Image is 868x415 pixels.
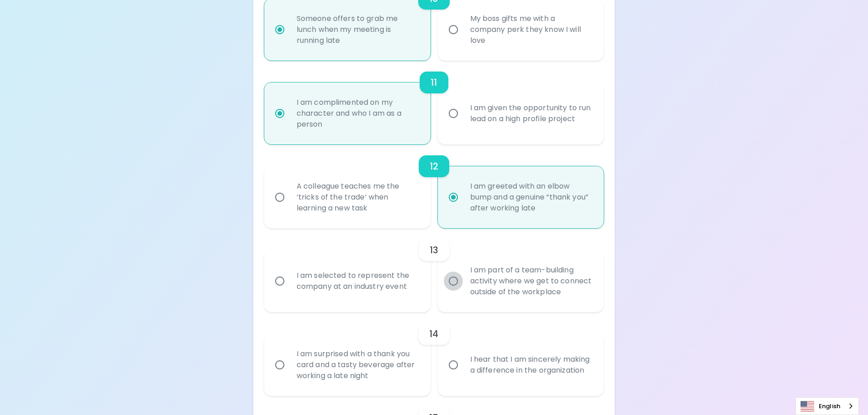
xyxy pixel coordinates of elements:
[289,2,426,57] div: Someone offers to grab me lunch when my meeting is running late
[264,312,604,396] div: choice-group-check
[289,259,426,303] div: I am selected to represent the company at an industry event
[463,170,599,225] div: I am greeted with an elbow bump and a genuine “thank you” after working late
[429,327,438,341] h6: 14
[796,397,859,415] aside: Language selected: English
[430,243,438,257] h6: 13
[463,92,599,135] div: I am given the opportunity to run lead on a high profile project
[463,343,599,387] div: I hear that I am sincerely making a difference in the organization
[463,2,599,57] div: My boss gifts me with a company perk they know I will love
[289,338,426,392] div: I am surprised with a thank you card and a tasty beverage after working a late night
[463,254,599,308] div: I am part of a team-building activity where we get to connect outside of the workplace
[264,144,604,228] div: choice-group-check
[431,75,437,90] h6: 11
[289,86,426,141] div: I am complimented on my character and who I am as a person
[289,170,426,225] div: A colleague teaches me the ‘tricks of the trade’ when learning a new task
[796,397,859,415] div: Language
[264,228,604,312] div: choice-group-check
[264,61,604,144] div: choice-group-check
[430,159,438,174] h6: 12
[796,398,858,415] a: English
